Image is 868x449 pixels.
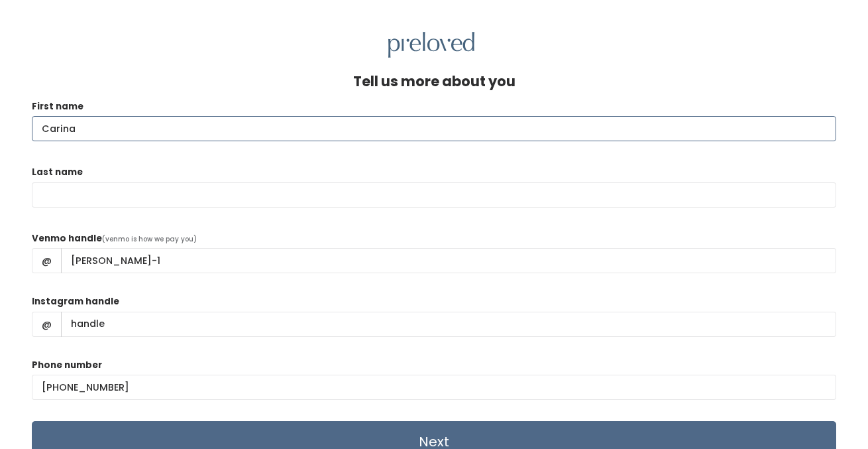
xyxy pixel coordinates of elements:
img: preloved logo [388,32,474,58]
label: Instagram handle [32,295,119,308]
input: (___) ___-____ [32,375,836,400]
h4: Tell us more about you [353,74,515,89]
span: (venmo is how we pay you) [102,234,197,244]
label: Phone number [32,359,102,372]
span: @ [32,312,62,337]
span: @ [32,248,62,273]
input: handle [61,248,836,273]
label: Last name [32,166,83,179]
label: Venmo handle [32,232,102,245]
input: handle [61,312,836,337]
label: First name [32,100,83,113]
